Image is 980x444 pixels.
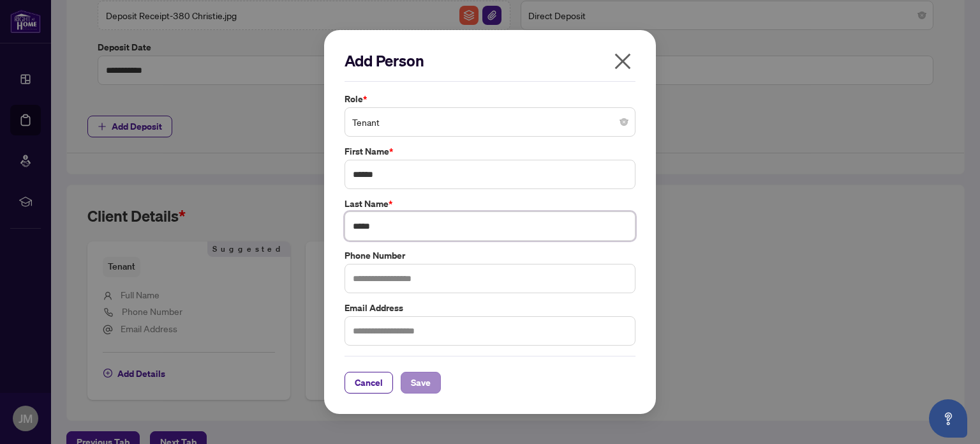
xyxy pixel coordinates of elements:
[345,92,635,106] label: Role
[401,372,441,394] button: Save
[345,197,635,211] label: Last Name
[345,249,635,263] label: Phone Number
[355,372,383,393] span: Cancel
[929,399,967,438] button: Open asap
[345,144,635,158] label: First Name
[345,372,393,394] button: Cancel
[411,372,431,393] span: Save
[345,301,635,315] label: Email Address
[345,50,635,71] h2: Add Person
[612,51,633,72] span: close
[352,110,628,134] span: Tenant
[620,118,628,126] span: close-circle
